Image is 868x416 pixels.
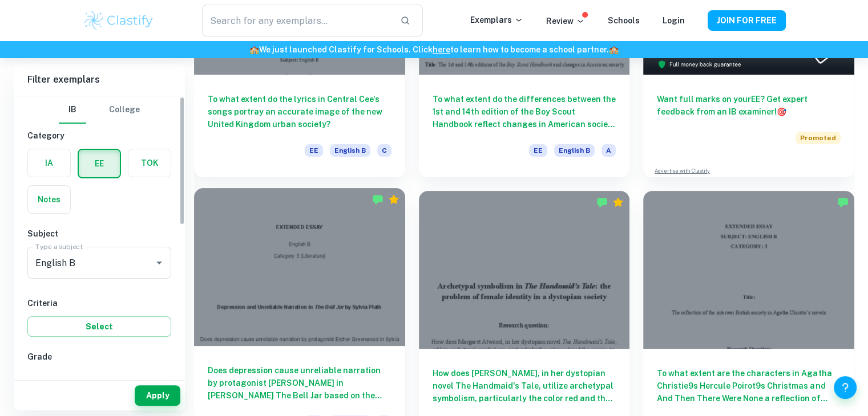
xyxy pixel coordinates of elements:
input: Search for any exemplars... [202,5,390,36]
button: IA [28,149,70,177]
a: Schools [608,16,640,25]
button: EE [79,150,120,177]
button: College [109,96,140,124]
h6: Subject [27,227,171,240]
span: English B [554,144,595,157]
button: Help and Feedback [834,376,857,399]
button: TOK [128,149,171,177]
p: Review [546,15,585,27]
h6: Grade [27,350,171,363]
h6: Want full marks on your EE ? Get expert feedback from an IB examiner! [657,93,841,118]
h6: To what extent do the differences between the 1st and 14th edition of the Boy Scout Handbook refl... [433,93,616,130]
button: Apply [135,385,180,406]
img: Marked [372,194,383,205]
img: Marked [596,197,608,208]
span: C [377,144,391,157]
button: Open [151,255,167,271]
button: Select [27,316,171,337]
span: Promoted [796,132,841,144]
div: Premium [612,197,624,208]
button: Notes [28,186,70,213]
span: EE [529,144,547,157]
h6: How does [PERSON_NAME], in her dystopian novel The Handmaid's Tale, utilize archetypal symbolism,... [433,367,616,405]
h6: Category [27,129,171,142]
h6: To what extent do the lyrics in Central Cee's songs portray an accurate image of the new United K... [208,93,391,130]
img: Marked [837,197,849,208]
span: EE [305,144,323,157]
span: 🎯 [777,107,786,116]
span: 🏫 [249,45,259,54]
button: IB [59,96,86,124]
span: A [601,144,616,157]
h6: We just launched Clastify for Schools. Click to learn how to become a school partner. [2,43,866,56]
span: English B [330,144,370,157]
label: Type a subject [35,242,83,251]
h6: Does depression cause unreliable narration by protagonist [PERSON_NAME] in [PERSON_NAME] The Bell... [208,364,391,402]
div: Premium [388,194,399,205]
a: here [433,45,450,54]
div: Filter type choice [59,96,140,124]
img: Clastify logo [83,9,155,32]
button: JOIN FOR FREE [708,10,786,31]
a: Login [663,16,685,25]
span: 🏫 [609,45,619,54]
p: Exemplars [470,14,523,26]
h6: Criteria [27,297,171,309]
h6: To what extent are the characters in Agatha Christie9s Hercule Poirot9s Christmas and And Then Th... [657,367,841,405]
a: Advertise with Clastify [655,167,710,175]
h6: Filter exemplars [14,64,185,96]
